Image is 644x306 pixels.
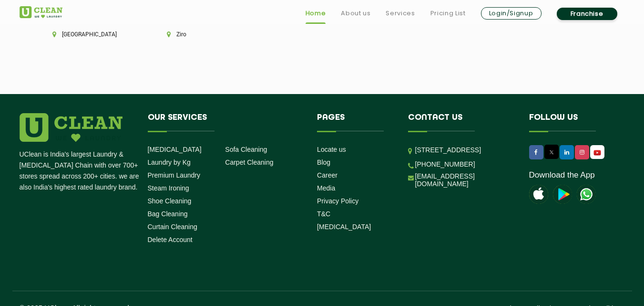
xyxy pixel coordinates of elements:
[386,8,415,19] a: Services
[529,113,613,131] h4: Follow us
[20,6,62,18] img: UClean Laundry and Dry Cleaning
[225,158,273,166] a: Carpet Cleaning
[306,8,326,19] a: Home
[20,149,141,193] p: UClean is India's largest Laundry & [MEDICAL_DATA] Chain with over 700+ stores spread across 200+...
[415,172,515,188] a: [EMAIL_ADDRESS][DOMAIN_NAME]
[317,171,337,179] a: Career
[148,223,197,231] a: Curtain Cleaning
[148,210,188,218] a: Bag Cleaning
[317,158,330,166] a: Blog
[317,146,346,153] a: Locate us
[148,171,201,179] a: Premium Laundry
[529,185,548,204] img: apple-icon.png
[317,210,330,218] a: T&C
[430,8,466,19] a: Pricing List
[415,145,515,156] p: [STREET_ADDRESS]
[225,146,267,153] a: Sofa Cleaning
[52,31,134,38] li: [GEOGRAPHIC_DATA]
[148,197,192,205] a: Shoe Cleaning
[20,113,123,142] img: logo.png
[148,184,189,192] a: Steam Ironing
[408,113,515,131] h4: Contact us
[317,197,358,205] a: Privacy Policy
[529,170,595,180] a: Download the App
[481,7,542,20] a: Login/Signup
[148,113,303,131] h4: Our Services
[148,236,193,243] a: Delete Account
[577,185,596,204] img: UClean Laundry and Dry Cleaning
[341,8,370,19] a: About us
[148,146,202,153] a: [MEDICAL_DATA]
[591,148,603,158] img: UClean Laundry and Dry Cleaning
[317,223,371,231] a: [MEDICAL_DATA]
[317,184,335,192] a: Media
[553,185,572,204] img: playstoreicon.png
[415,160,475,168] a: [PHONE_NUMBER]
[148,158,191,166] a: Laundry by Kg
[557,8,617,20] a: Franchise
[317,113,394,131] h4: Pages
[167,31,249,38] li: Ziro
